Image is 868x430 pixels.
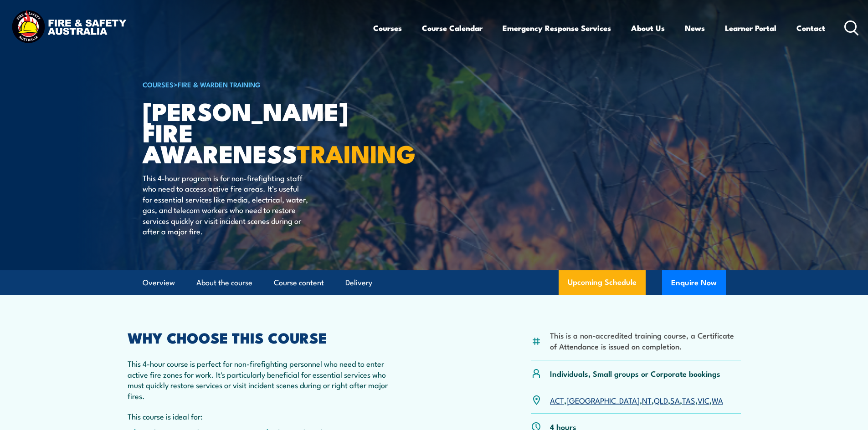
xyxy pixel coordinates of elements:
[631,16,665,40] a: About Us
[143,100,368,164] h1: [PERSON_NAME] Fire Awareness
[143,79,368,90] h6: >
[550,330,741,351] li: This is a non-accredited training course, a Certificate of Attendance is issued on completion.
[128,331,394,344] h2: WHY CHOOSE THIS COURSE
[297,134,416,172] strong: TRAINING
[550,395,564,405] a: ACT
[196,271,252,295] a: About the course
[662,270,726,295] button: Enquire Now
[796,16,825,40] a: Contact
[128,358,394,401] p: This 4-hour course is perfect for non-firefighting personnel who need to enter active fire zones ...
[550,395,723,405] p: , , , , , , ,
[654,395,668,405] a: QLD
[143,172,309,236] p: This 4-hour program is for non-firefighting staff who need to access active fire areas. It’s usef...
[128,411,394,421] p: This course is ideal for:
[503,16,611,40] a: Emergency Response Services
[550,368,720,379] p: Individuals, Small groups or Corporate bookings
[422,16,483,40] a: Course Calendar
[682,395,695,405] a: TAS
[698,395,709,405] a: VIC
[345,271,372,295] a: Delivery
[566,395,640,405] a: [GEOGRAPHIC_DATA]
[685,16,705,40] a: News
[143,79,174,89] a: COURSES
[725,16,776,40] a: Learner Portal
[143,271,175,295] a: Overview
[178,79,261,89] a: Fire & Warden Training
[559,270,646,295] a: Upcoming Schedule
[274,271,324,295] a: Course content
[712,395,723,405] a: WA
[642,395,652,405] a: NT
[373,16,402,40] a: Courses
[670,395,680,405] a: SA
